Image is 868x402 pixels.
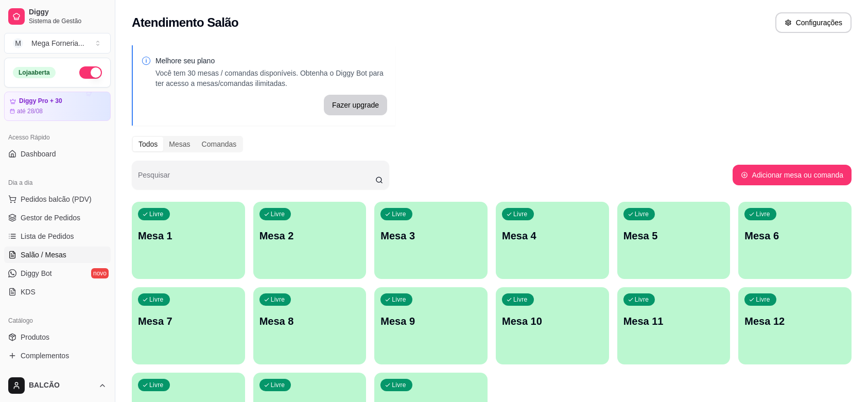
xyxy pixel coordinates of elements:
span: Dashboard [21,149,56,159]
a: Gestor de Pedidos [4,209,111,226]
p: Mesa 12 [744,314,845,328]
span: Lista de Pedidos [21,231,74,241]
p: Livre [635,210,649,218]
div: Catálogo [4,312,111,329]
button: LivreMesa 7 [132,287,245,364]
button: LivreMesa 11 [617,287,731,364]
p: Livre [149,295,164,304]
button: Alterar Status [79,66,102,79]
button: LivreMesa 2 [253,202,367,279]
p: Mesa 9 [380,314,481,328]
span: Pedidos balcão (PDV) [21,194,92,204]
h2: Atendimento Salão [132,14,238,31]
p: Mesa 5 [623,229,724,243]
a: Complementos [4,347,111,364]
button: LivreMesa 3 [374,202,488,279]
p: Livre [756,210,770,218]
div: Mega Forneria ... [31,38,84,48]
p: Livre [392,381,406,389]
a: Diggy Pro + 30até 28/08 [4,92,111,121]
article: até 28/08 [17,107,43,115]
a: Lista de Pedidos [4,228,111,244]
span: Sistema de Gestão [29,17,107,25]
p: Livre [271,295,285,304]
span: Gestor de Pedidos [21,213,80,223]
p: Mesa 2 [259,229,360,243]
div: Todos [133,137,163,151]
button: LivreMesa 1 [132,202,245,279]
span: Salão / Mesas [21,250,66,260]
p: Livre [392,210,406,218]
div: Comandas [196,137,242,151]
button: Pedidos balcão (PDV) [4,191,111,207]
p: Livre [513,295,528,304]
div: Acesso Rápido [4,129,111,146]
p: Livre [149,381,164,389]
p: Livre [392,295,406,304]
p: Livre [271,381,285,389]
div: Loja aberta [13,67,56,78]
button: LivreMesa 9 [374,287,488,364]
button: LivreMesa 4 [496,202,609,279]
p: Mesa 10 [502,314,603,328]
article: Diggy Pro + 30 [19,97,62,105]
button: Fazer upgrade [324,95,387,115]
button: Select a team [4,33,111,54]
p: Mesa 4 [502,229,603,243]
p: Livre [756,295,770,304]
a: KDS [4,284,111,300]
p: Mesa 7 [138,314,239,328]
p: Mesa 11 [623,314,724,328]
p: Mesa 8 [259,314,360,328]
button: LivreMesa 12 [738,287,852,364]
button: BALCÃO [4,373,111,398]
button: LivreMesa 6 [738,202,852,279]
button: LivreMesa 10 [496,287,609,364]
span: Produtos [21,332,49,342]
p: Livre [513,210,528,218]
span: KDS [21,287,36,297]
span: M [13,38,23,48]
span: BALCÃO [29,381,94,390]
a: Salão / Mesas [4,247,111,263]
p: Mesa 1 [138,229,239,243]
p: Livre [271,210,285,218]
span: Complementos [21,351,69,361]
button: Configurações [775,12,852,33]
button: LivreMesa 8 [253,287,367,364]
p: Você tem 30 mesas / comandas disponíveis. Obtenha o Diggy Bot para ter acesso a mesas/comandas il... [155,68,387,89]
p: Mesa 3 [380,229,481,243]
a: Dashboard [4,146,111,162]
button: Adicionar mesa ou comanda [733,165,852,185]
span: Diggy [29,8,107,17]
a: Diggy Botnovo [4,265,111,282]
div: Mesas [163,137,196,151]
a: DiggySistema de Gestão [4,4,111,29]
p: Livre [635,295,649,304]
p: Mesa 6 [744,229,845,243]
span: Diggy Bot [21,268,52,278]
button: LivreMesa 5 [617,202,731,279]
div: Dia a dia [4,174,111,191]
p: Melhore seu plano [155,56,387,66]
p: Livre [149,210,164,218]
input: Pesquisar [138,174,375,184]
a: Produtos [4,329,111,345]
